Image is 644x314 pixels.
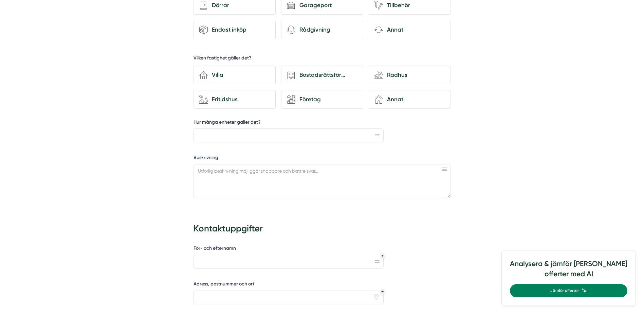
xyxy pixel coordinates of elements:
[381,290,384,293] div: Obligatoriskt
[194,154,451,163] label: Beskrivning
[510,259,627,284] h4: Analysera & jämför [PERSON_NAME] offerter med AI
[510,284,627,297] a: Jämför offerter
[194,220,451,239] h3: Kontaktuppgifter
[194,245,384,254] label: För- och efternamn
[194,281,384,289] label: Adress, postnummer och ort
[194,55,252,63] h5: Vilken fastighet gäller det?
[550,287,579,294] span: Jämför offerter
[381,255,384,257] div: Obligatoriskt
[194,119,384,127] label: Hur många enheter gäller det?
